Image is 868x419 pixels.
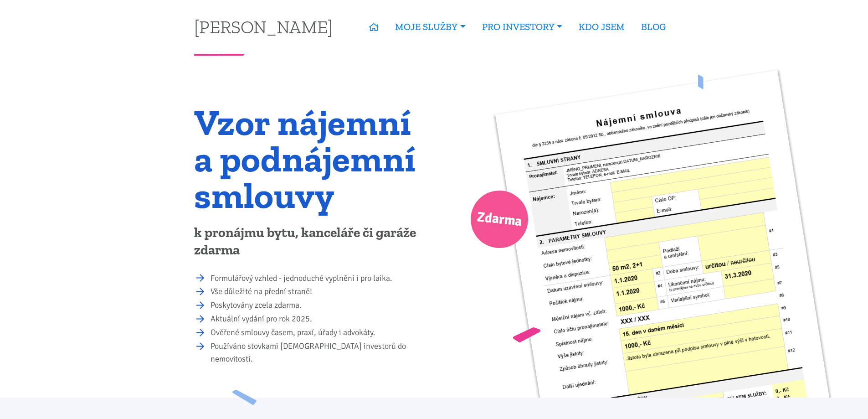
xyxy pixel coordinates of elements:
li: Používáno stovkami [DEMOGRAPHIC_DATA] investorů do nemovitostí. [211,340,428,366]
a: KDO JSEM [570,16,633,37]
a: [PERSON_NAME] [194,18,333,36]
p: k pronájmu bytu, kanceláře či garáže zdarma [194,224,428,259]
li: Vše důležité na přední straně! [211,285,428,298]
li: Formulářový vzhled - jednoduché vyplnění i pro laika. [211,272,428,285]
span: Zdarma [476,205,523,234]
a: MOJE SLUŽBY [387,16,473,37]
a: PRO INVESTORY [474,16,570,37]
h1: Vzor nájemní a podnájemní smlouvy [194,104,428,213]
li: Aktuální vydání pro rok 2025. [211,313,428,326]
a: BLOG [633,16,674,37]
li: Ověřené smlouvy časem, praxí, úřady i advokáty. [211,326,428,339]
li: Poskytovány zcela zdarma. [211,299,428,312]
